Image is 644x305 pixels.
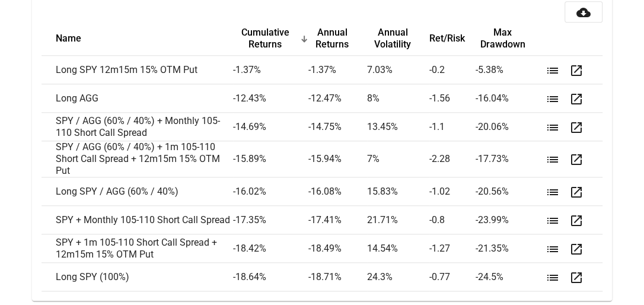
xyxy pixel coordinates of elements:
td: -12.43 % [233,84,308,113]
td: -18.42 % [233,234,308,263]
td: -1.27 [429,234,476,263]
button: Change sorting for Annual_Returns [308,27,356,50]
td: -15.94 % [308,141,366,177]
mat-icon: open_in_new [569,63,584,78]
mat-icon: list [546,152,560,167]
td: SPY / AGG (60% / 40%) + Monthly 105-110 Short Call Spread [42,113,233,141]
td: 24.3 % [367,263,429,291]
td: -1.02 [429,177,476,206]
mat-icon: open_in_new [569,214,584,228]
td: Long SPY (100%) [42,263,233,291]
button: Change sorting for strategy_name [56,33,81,45]
td: -18.49 % [308,234,366,263]
td: 13.45 % [367,113,429,141]
td: -14.75 % [308,113,366,141]
mat-icon: cloud_download [576,5,591,20]
td: -24.5 % [476,263,541,291]
td: -18.64 % [233,263,308,291]
td: -0.8 [429,206,476,234]
mat-icon: open_in_new [569,92,584,106]
td: -12.47 % [308,84,366,113]
td: Long SPY / AGG (60% / 40%) [42,177,233,206]
td: Long AGG [42,84,233,113]
td: -1.1 [429,113,476,141]
mat-icon: list [546,214,560,228]
td: -20.56 % [476,177,541,206]
td: -23.99 % [476,206,541,234]
td: -17.41 % [308,206,366,234]
td: SPY + Monthly 105-110 Short Call Spread [42,206,233,234]
td: -16.02 % [233,177,308,206]
mat-icon: list [546,92,560,106]
td: -16.04 % [476,84,541,113]
td: -0.77 [429,263,476,291]
td: 7.03 % [367,56,429,84]
button: Change sorting for Efficient_Frontier [429,33,465,45]
button: Change sorting for Max_Drawdown [476,27,530,50]
mat-icon: list [546,63,560,78]
td: -14.69 % [233,113,308,141]
td: -17.73 % [476,141,541,177]
td: -17.35 % [233,206,308,234]
td: -20.06 % [476,113,541,141]
td: 14.54 % [367,234,429,263]
mat-icon: open_in_new [569,120,584,135]
mat-icon: open_in_new [569,242,584,256]
td: -1.56 [429,84,476,113]
td: 8 % [367,84,429,113]
td: 7 % [367,141,429,177]
mat-icon: list [546,120,560,135]
td: -1.37 % [308,56,366,84]
td: -16.08 % [308,177,366,206]
td: -15.89 % [233,141,308,177]
td: -5.38 % [476,56,541,84]
mat-icon: list [546,185,560,199]
td: SPY + 1m 105-110 Short Call Spread + 12m15m 15% OTM Put [42,234,233,263]
td: -21.35 % [476,234,541,263]
td: Long SPY 12m15m 15% OTM Put [42,56,233,84]
mat-icon: list [546,242,560,256]
td: -18.71 % [308,263,366,291]
td: -1.37 % [233,56,308,84]
td: 15.83 % [367,177,429,206]
td: -0.2 [429,56,476,84]
td: SPY / AGG (60% / 40%) + 1m 105-110 Short Call Spread + 12m15m 15% OTM Put [42,141,233,177]
mat-icon: open_in_new [569,271,584,285]
td: 21.71 % [367,206,429,234]
mat-icon: open_in_new [569,185,584,199]
mat-icon: open_in_new [569,152,584,167]
mat-icon: list [546,271,560,285]
td: -2.28 [429,141,476,177]
button: Change sorting for Annual_Volatility [367,27,419,50]
button: Change sorting for Cum_Returns_Final [233,27,297,50]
